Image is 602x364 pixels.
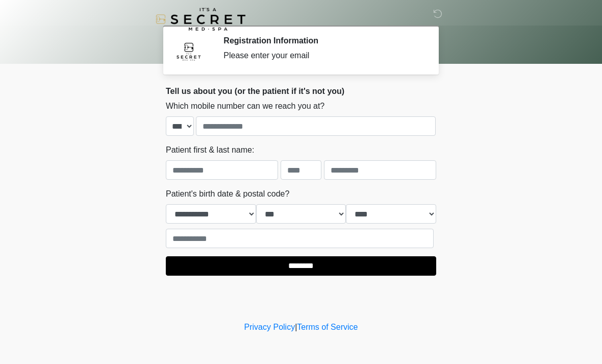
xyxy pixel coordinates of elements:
[156,8,245,31] img: It's A Secret Med Spa Logo
[166,100,324,112] label: Which mobile number can we reach you at?
[297,323,358,331] a: Terms of Service
[223,36,421,45] h2: Registration Information
[166,86,436,96] h2: Tell us about you (or the patient if it's not you)
[223,50,421,62] div: Please enter your email
[173,36,204,66] img: Agent Avatar
[166,188,289,200] label: Patient's birth date & postal code?
[295,323,297,331] a: |
[166,144,254,156] label: Patient first & last name:
[244,323,295,331] a: Privacy Policy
